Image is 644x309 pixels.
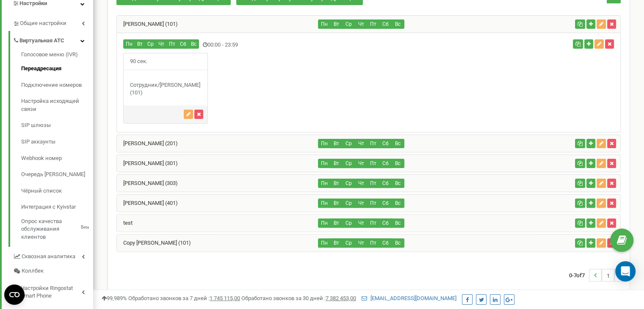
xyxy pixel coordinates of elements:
a: Чёрный список [21,183,93,199]
button: Пн [318,218,331,228]
button: Вс [392,238,404,248]
a: Настройки Ringostat Smart Phone [13,279,93,303]
button: Вс [392,199,404,208]
button: Сб [379,19,392,29]
div: Сотрудник/[PERSON_NAME] (101) [124,81,207,97]
button: Пн [318,199,331,208]
button: Сб [379,159,392,168]
button: Сб [379,139,392,148]
button: Вт [330,159,343,168]
button: Пт [367,139,380,148]
a: test [117,220,133,226]
button: Вт [330,179,343,188]
button: Пт [367,159,380,168]
button: Чт [355,139,368,148]
button: Вт [135,39,145,49]
button: Ср [343,19,355,29]
a: Коллбек [13,264,93,279]
button: Пн [318,139,331,148]
button: Пт [367,218,380,228]
span: Виртуальная АТС [19,37,64,45]
button: Пт [367,238,380,248]
button: Вс [392,19,404,29]
a: [PERSON_NAME] (201) [117,140,178,146]
button: Ср [343,139,355,148]
button: Пн [123,39,135,49]
button: Чт [355,238,368,248]
button: Сб [379,179,392,188]
button: Вс [392,159,404,168]
li: 1 [602,269,614,281]
a: [PERSON_NAME] (303) [117,180,178,186]
u: 7 382 453,00 [326,295,356,301]
span: Общие настройки [20,19,66,28]
a: Интеграция с Kyivstar [21,199,93,215]
span: 0-7 7 [569,269,589,281]
a: Сквозная аналитика [13,247,93,264]
a: SIP шлюзы [21,117,93,134]
span: Сквозная аналитика [22,253,75,261]
a: [PERSON_NAME] (401) [117,200,178,206]
button: Сб [177,39,189,49]
a: Copy [PERSON_NAME] (101) [117,240,191,246]
button: Ср [343,179,355,188]
button: Open CMP widget [4,284,25,305]
button: Вт [330,218,343,228]
button: Чт [355,218,368,228]
button: Пт [166,39,178,49]
button: Вс [188,39,199,49]
a: Общие настройки [13,14,93,31]
div: 00:00 - 23:59 [117,39,453,51]
button: Чт [355,179,368,188]
button: Вс [392,179,404,188]
a: Переадресация [21,61,93,77]
button: Вс [392,218,404,228]
button: Пт [367,199,380,208]
a: Очередь [PERSON_NAME] [21,166,93,183]
span: 90 сек. [124,53,154,70]
a: Webhook номер [21,150,93,167]
button: Вт [330,238,343,248]
a: Подключение номеров [21,77,93,94]
a: Голосовое меню (IVR) [21,51,93,61]
button: Сб [379,218,392,228]
span: Коллбек [22,267,44,275]
button: Пт [367,19,380,29]
button: Чт [355,199,368,208]
span: 99,989% [102,295,127,301]
a: Опрос качества обслуживания клиентовBeta [21,215,93,241]
a: [EMAIL_ADDRESS][DOMAIN_NAME] [362,295,456,301]
button: Вт [330,139,343,148]
button: Ср [145,39,156,49]
span: Настройки Ringostat Smart Phone [21,284,82,300]
nav: ... [569,260,627,290]
button: Пн [318,179,331,188]
button: Пн [318,238,331,248]
button: Сб [379,199,392,208]
button: Сб [379,238,392,248]
button: Вт [330,19,343,29]
button: Вс [392,139,404,148]
button: Ср [343,199,355,208]
div: Open Intercom Messenger [615,261,636,281]
button: Ср [343,218,355,228]
span: Обработано звонков за 30 дней : [241,295,356,301]
button: Ср [343,238,355,248]
button: Вт [330,199,343,208]
a: Настройка исходящей связи [21,93,93,117]
span: Обработано звонков за 7 дней : [128,295,240,301]
button: Чт [355,19,368,29]
button: Чт [156,39,167,49]
a: SIP аккаунты [21,134,93,150]
a: [PERSON_NAME] (301) [117,160,178,166]
button: Пн [318,19,331,29]
button: Чт [355,159,368,168]
span: of [576,271,582,279]
button: Пн [318,159,331,168]
a: [PERSON_NAME] (101) [117,21,178,27]
button: Пт [367,179,380,188]
u: 1 745 115,00 [210,295,240,301]
a: Виртуальная АТС [13,31,93,48]
button: Ср [343,159,355,168]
